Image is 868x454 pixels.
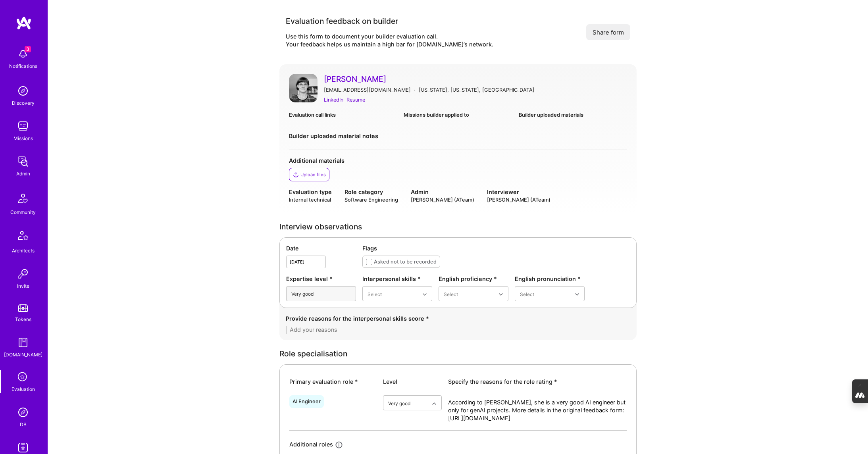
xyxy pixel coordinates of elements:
[15,118,31,134] img: teamwork
[15,335,31,350] img: guide book
[286,244,356,252] div: Date
[16,169,30,178] div: Admin
[444,290,458,298] div: Select
[12,385,35,393] div: Evaluation
[18,304,28,312] img: tokens
[289,74,318,102] img: User Avatar
[388,399,410,407] div: Very good
[10,208,36,216] div: Community
[335,441,344,450] i: icon Info
[13,227,33,246] img: Architects
[519,111,627,119] div: Builder uploaded materials
[448,377,627,386] div: Specify the reasons for the role rating *
[15,370,31,385] i: icon SelectionTeam
[324,96,343,104] a: LinkedIn
[15,404,31,420] img: Admin Search
[9,62,37,70] div: Notifications
[362,275,432,283] div: Interpersonal skills *
[586,24,630,40] button: Share form
[15,154,31,169] img: admin teamwork
[411,196,474,204] div: [PERSON_NAME] (ATeam)
[17,282,29,290] div: Invite
[13,189,33,208] img: Community
[289,377,377,386] div: Primary evaluation role *
[345,196,398,204] div: Software Engineering
[414,86,416,94] div: ·
[487,188,550,196] div: Interviewer
[289,156,627,165] div: Additional materials
[324,74,627,84] a: [PERSON_NAME]
[20,420,27,429] div: DB
[432,402,436,406] i: icon Chevron
[346,96,365,104] a: Resume
[289,196,332,204] div: Internal technical
[25,46,31,52] span: 3
[419,86,535,94] div: [US_STATE], [US_STATE], [GEOGRAPHIC_DATA]
[404,111,512,119] div: Missions builder applied to
[286,16,493,26] div: Evaluation feedback on builder
[362,244,630,252] div: Flags
[345,188,398,196] div: Role category
[448,398,627,430] textarea: According to [PERSON_NAME], she is a very good AI engineer but only for genAI projects. More deta...
[300,171,326,178] div: Upload files
[15,315,31,323] div: Tokens
[293,398,321,405] div: AI Engineer
[12,99,35,107] div: Discovery
[12,246,35,255] div: Architects
[293,171,299,178] i: icon Upload2
[439,275,508,283] div: English proficiency *
[279,223,637,231] div: Interview observations
[15,83,31,99] img: discovery
[289,440,333,449] div: Additional roles
[411,188,474,196] div: Admin
[368,290,382,298] div: Select
[289,188,332,196] div: Evaluation type
[286,275,356,283] div: Expertise level *
[487,196,550,204] div: [PERSON_NAME] (ATeam)
[15,46,31,62] img: bell
[499,292,503,296] i: icon Chevron
[324,86,411,94] div: [EMAIL_ADDRESS][DOMAIN_NAME]
[520,290,534,298] div: Select
[16,16,32,30] img: logo
[289,132,627,140] div: Builder uploaded material notes
[289,74,318,104] a: User Avatar
[286,314,630,323] div: Provide reasons for the interpersonal skills score *
[15,266,31,282] img: Invite
[515,275,585,283] div: English pronunciation *
[286,33,493,48] div: Use this form to document your builder evaluation call. Your feedback helps us maintain a high ba...
[13,134,33,142] div: Missions
[575,292,579,296] i: icon Chevron
[289,111,397,119] div: Evaluation call links
[423,292,427,296] i: icon Chevron
[4,350,42,359] div: [DOMAIN_NAME]
[374,258,437,266] div: Asked not to be recorded
[383,377,442,386] div: Level
[279,350,637,358] div: Role specialisation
